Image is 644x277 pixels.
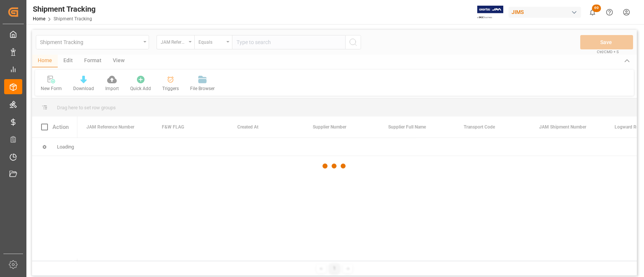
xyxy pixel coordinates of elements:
[584,4,601,21] button: show 69 new notifications
[477,6,503,19] img: Exertis%20JAM%20-%20Email%20Logo.jpg_1722504956.jpg
[33,3,95,15] div: Shipment Tracking
[33,16,45,21] a: Home
[592,5,601,12] span: 69
[509,7,581,18] div: JIMS
[509,5,584,19] button: JIMS
[601,4,618,21] button: Help Center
